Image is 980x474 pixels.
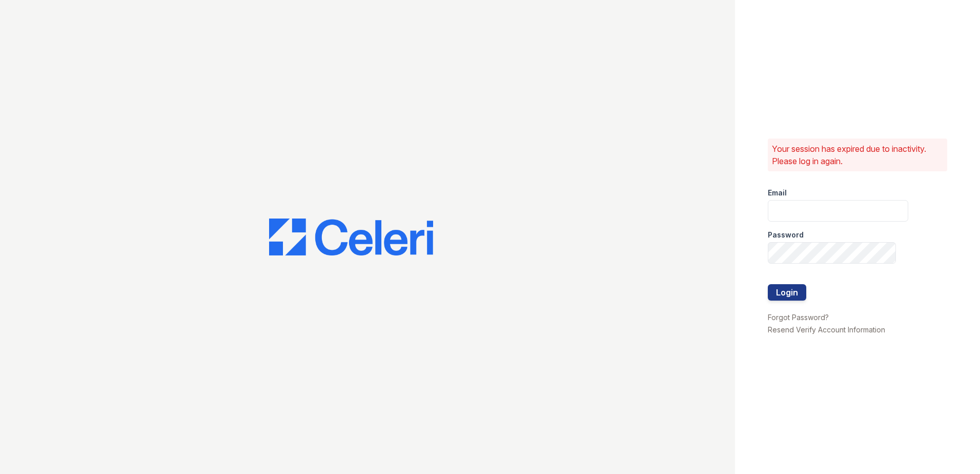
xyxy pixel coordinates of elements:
[768,230,804,240] label: Password
[768,188,787,198] label: Email
[269,219,433,255] img: CE_Logo_Blue-a8612792a0a2168367f1c8372b55b34899dd931a85d93a1a3d3e32e68fde9ad4.png
[772,143,943,167] p: Your session has expired due to inactivity. Please log in again.
[768,284,806,301] button: Login
[768,325,885,334] a: Resend Verify Account Information
[768,313,829,322] a: Forgot Password?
